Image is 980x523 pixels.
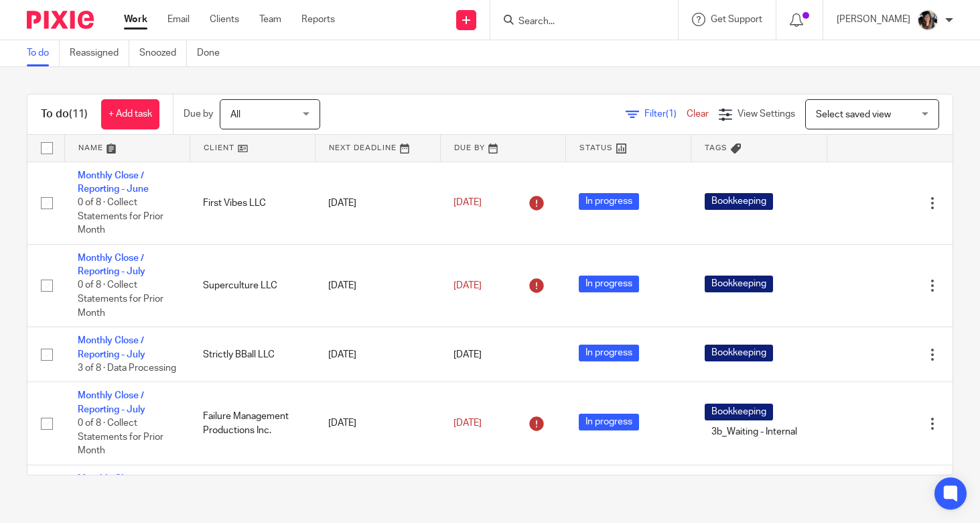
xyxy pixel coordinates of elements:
a: Email [167,13,190,26]
span: 0 of 8 · Collect Statements for Prior Month [78,198,163,235]
span: Get Support [711,15,762,24]
span: [DATE] [453,350,482,359]
p: Due by [184,107,213,121]
span: 0 of 8 · Collect Statements for Prior Month [78,418,163,455]
span: All [230,110,240,119]
span: Bookkeeping [705,404,773,420]
a: Monthly Close / Reporting - June [78,171,149,194]
td: Superculture LLC [190,244,315,327]
span: In progress [579,276,639,292]
a: Monthly Close / Reporting - July [78,253,145,276]
img: IMG_2906.JPEG [917,9,938,31]
a: Clients [210,13,239,26]
a: To do [27,40,60,66]
a: Done [197,40,230,66]
a: Reassigned [70,40,129,66]
a: Clear [687,109,709,119]
span: (11) [69,109,88,119]
a: Monthly Close / Reporting - July [78,336,145,359]
a: Team [259,13,281,26]
input: Search [517,16,638,28]
h1: To do [41,107,88,121]
a: Monthly Close / Reporting - July [78,474,145,497]
a: Work [124,13,147,26]
span: 3b_Waiting - Internal [705,424,804,441]
span: Bookkeeping [705,276,773,292]
td: Strictly BBall LLC [190,327,315,382]
td: [DATE] [315,162,440,244]
span: Filter [644,109,687,119]
span: [DATE] [453,418,482,428]
span: 0 of 8 · Collect Statements for Prior Month [78,281,163,318]
td: [DATE] [315,382,440,465]
span: Select saved view [816,110,891,119]
span: [DATE] [453,281,482,290]
span: Bookkeeping [705,345,773,361]
span: In progress [579,193,639,210]
img: Pixie [27,11,94,29]
a: + Add task [101,99,159,129]
span: [DATE] [453,198,482,207]
td: First Vibes LLC [190,162,315,244]
a: Monthly Close / Reporting - July [78,391,145,414]
span: View Settings [738,109,795,119]
td: Failure Management Productions Inc. [190,382,315,465]
td: [DATE] [315,327,440,382]
span: Bookkeeping [705,193,773,210]
p: [PERSON_NAME] [837,13,910,26]
span: In progress [579,414,639,430]
a: Snoozed [139,40,187,66]
td: [DATE] [315,244,440,327]
span: 3 of 8 · Data Processing [78,363,176,373]
span: In progress [579,345,639,361]
span: Tags [705,144,727,152]
a: Reports [301,13,335,26]
span: (1) [666,109,677,119]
